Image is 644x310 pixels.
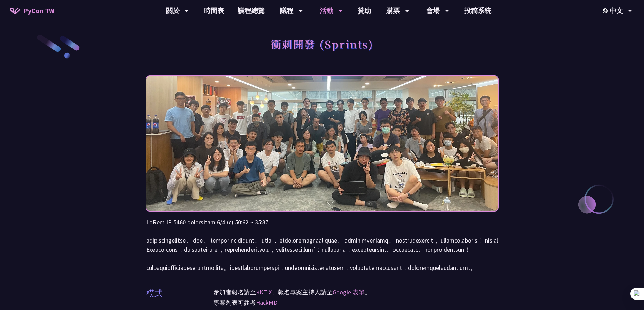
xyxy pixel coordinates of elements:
[333,288,365,296] a: Google 表單
[146,58,498,229] img: Photo of PyCon Taiwan Sprints
[24,6,54,16] span: PyCon TW
[213,298,498,308] p: 專案列表可參考 。
[603,8,610,13] img: Locale Icon
[10,7,20,14] img: Home icon of PyCon TW 2025
[256,299,277,306] a: HackMD
[213,287,498,298] p: 參加者報名請至 、報名專案主持人請至 。
[3,2,61,19] a: PyCon TW
[146,287,163,300] p: 模式
[256,288,272,296] a: KKTIX
[271,34,374,54] h1: 衝刺開發 (Sprints)
[146,218,498,272] p: LoRem IP 5460 dolorsitam 6/4 (c) 50:62 ~ 35:37。 adipiscingelitse、doe、temporincididunt。utla，etdolo...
